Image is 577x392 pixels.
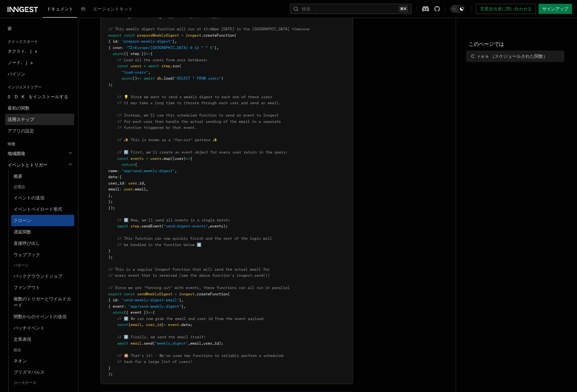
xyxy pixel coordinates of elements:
span: "app/send.weekly.digest" [122,169,175,173]
span: "weekly_digest" [155,341,188,346]
font: パイソン [8,71,25,76]
span: events); [210,224,228,228]
span: email [108,187,119,191]
span: () [133,76,137,81]
span: ( [228,292,230,296]
a: 例 [77,2,89,17]
font: 概要 [14,174,22,179]
span: // every event that is received (see the above function's inngest.send()) [108,273,270,278]
span: user_id [146,323,161,327]
font: ノード.js [8,60,33,65]
span: // it may take a long time to iterate through each user and send an email. [117,101,281,105]
span: email [130,323,141,327]
span: : [119,187,122,191]
span: sendWeeklyDigest [137,292,172,296]
a: イベントペイロード形式 [11,203,74,215]
a: バッチイベント [11,322,74,334]
span: = [181,33,183,38]
span: .email [133,187,146,191]
span: } [214,45,217,50]
span: "prepare-weekly-digest" [122,39,172,44]
kbd: ⌘K [399,6,408,12]
span: }; [108,199,113,204]
font: エージェントキット [93,6,133,11]
a: 関数からのイベントの送信 [11,311,74,322]
span: , [208,224,210,228]
span: // This is a regular Inngest function that will send the actual email for [108,267,270,272]
span: email [190,341,201,346]
span: const [117,64,128,68]
span: } [179,298,181,302]
span: { [150,51,153,56]
span: { [190,156,192,161]
button: 検索...⌘K [290,4,412,14]
span: .sendEvent [139,224,161,228]
span: async [113,51,124,56]
span: : [124,304,126,309]
a: ネオン [11,355,74,366]
span: user [124,187,133,191]
span: , [141,323,144,327]
a: パイソン [5,68,74,80]
font: 検索... [302,6,326,11]
span: await [117,224,128,228]
span: , [146,187,148,191]
span: } [161,323,164,327]
span: : [124,181,126,185]
span: name [108,169,117,173]
a: プリズマパルス [11,366,74,378]
span: .map [161,156,170,161]
a: Cron（スケジュールされた関数） [469,51,564,62]
span: // be handled in the function below ⬇️ [117,243,201,247]
font: 最初の関数 [8,106,30,111]
span: = [164,323,166,327]
span: } [108,193,111,198]
span: ({ event }) [124,310,148,315]
span: , [175,169,177,173]
span: users [150,156,161,161]
span: inngest [186,33,201,38]
a: 営業担当者に問い合わせる [476,4,536,14]
span: const [117,323,128,327]
span: "send-digest-events" [164,224,208,228]
span: // 3️⃣ We can now grab the email and user id from the event payload [117,317,263,321]
span: // for each user then handle the actual sending of the email in a separate [117,119,281,124]
span: user_id [108,181,124,185]
span: async [122,76,133,81]
span: db [157,76,161,81]
span: }); [108,206,115,210]
span: events [130,156,144,161]
font: 直接呼び出し [14,241,40,246]
span: ((user) [170,156,186,161]
font: ドキュメント [47,6,73,11]
span: await [117,341,128,346]
span: ({ step }) [124,51,146,56]
font: ウェブフック [14,252,40,257]
span: : [122,45,124,50]
span: = [175,292,177,296]
a: 遅延関数 [11,226,74,238]
a: ノード.js [5,57,74,68]
button: ダークモードを切り替える [450,5,466,13]
span: "SELECT * FROM users" [175,76,221,81]
span: // 💡 Since we want to send a weekly digest to each one of these users [117,95,272,99]
font: プリズマパルス [14,370,45,375]
span: ); [108,82,113,87]
font: ネオン [14,358,27,363]
font: ネクスト.js [8,49,37,54]
span: // 4️⃣ Finally, we send the email itself: [117,335,206,339]
a: 概要 [11,171,74,182]
span: { [128,323,130,327]
font: イベントとトリガー [8,162,47,167]
span: // This weekly digest function will run at 12:00pm [DATE] in the [GEOGRAPHIC_DATA] timezone [108,27,310,31]
span: const [124,33,135,38]
span: step [130,224,139,228]
span: { [153,310,155,315]
button: イベントとトリガー [5,159,74,171]
span: { event [108,304,124,309]
a: イベントの送信 [11,192,74,203]
font: 地域開発 [8,151,25,156]
a: 最初の関数 [5,102,74,114]
span: // Instead, we'll use this scheduled function to send an event to Inngest [117,113,279,118]
span: export [108,33,122,38]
